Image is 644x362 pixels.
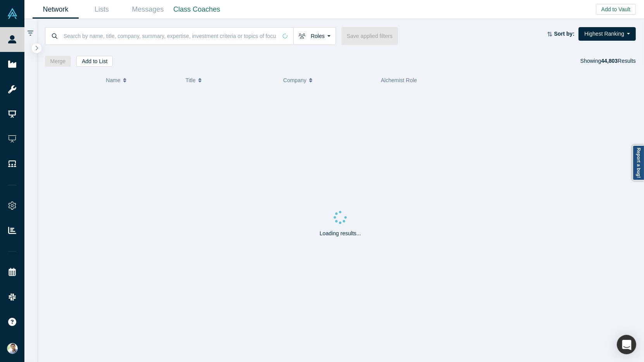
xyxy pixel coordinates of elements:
span: Title [186,72,196,88]
img: Alchemist Vault Logo [7,8,18,19]
strong: Sort by: [554,31,575,37]
div: Showing [580,56,636,67]
p: Loading results... [320,229,361,238]
strong: 44,803 [601,58,618,64]
img: Ravi Belani's Account [7,343,18,354]
button: Company [283,72,373,88]
span: Company [283,72,307,88]
button: Add to Vault [596,4,636,15]
button: Highest Ranking [579,27,636,41]
a: Report a bug! [632,145,644,181]
button: Title [186,72,275,88]
button: Merge [45,56,71,67]
a: Network [33,0,79,19]
a: Messages [125,0,171,19]
button: Roles [293,27,336,45]
a: Class Coaches [171,0,223,19]
button: Add to List [76,56,113,67]
a: Lists [79,0,125,19]
input: Search by name, title, company, summary, expertise, investment criteria or topics of focus [63,27,277,45]
span: Name [106,72,120,88]
button: Save applied filters [341,27,398,45]
span: Results [601,58,636,64]
span: Alchemist Role [381,77,417,83]
button: Name [106,72,177,88]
